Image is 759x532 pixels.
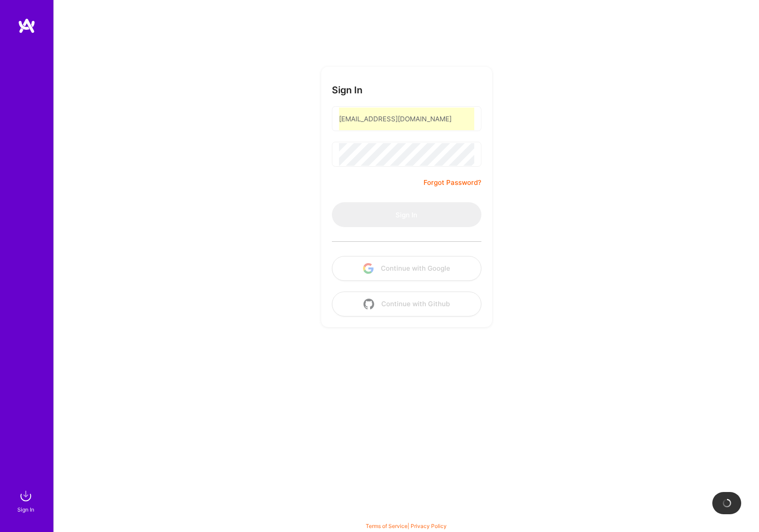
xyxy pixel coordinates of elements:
[17,505,34,514] div: Sign In
[19,487,35,514] a: sign inSign In
[424,177,481,188] a: Forgot Password?
[363,263,374,274] img: icon
[366,523,447,529] span: |
[363,299,374,309] img: icon
[332,256,481,281] button: Continue with Google
[332,202,481,227] button: Sign In
[366,523,408,529] a: Terms of Service
[53,505,759,528] div: © 2025 ATeams Inc., All rights reserved.
[332,84,363,96] h3: Sign In
[339,108,474,130] input: Email...
[721,497,733,509] img: loading
[17,487,35,505] img: sign in
[411,523,447,529] a: Privacy Policy
[18,18,36,34] img: logo
[332,292,481,316] button: Continue with Github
